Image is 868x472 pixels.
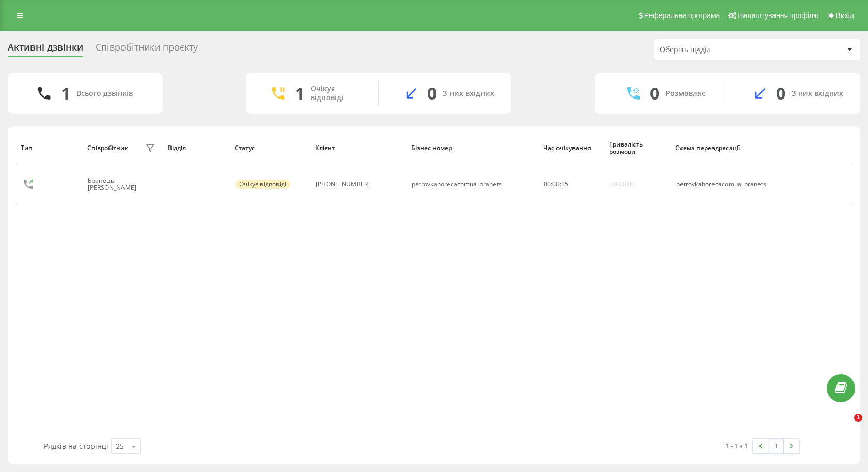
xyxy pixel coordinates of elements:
[833,414,858,438] iframe: Intercom live chat
[725,441,748,451] div: 1 - 1 з 1
[44,441,109,451] span: Рядків на сторінці
[8,42,83,58] div: Активні дзвінки
[295,84,304,103] div: 1
[61,84,70,103] div: 1
[792,89,843,98] div: З них вхідних
[768,439,784,453] a: 1
[544,180,551,188] span: 00
[676,181,780,188] div: petrovkahorecacomua_branets
[235,180,290,189] div: Очікує відповіді
[650,84,659,103] div: 0
[552,180,560,188] span: 00
[561,180,568,188] span: 15
[443,89,494,98] div: З них вхідних
[168,144,224,152] div: Відділ
[665,89,705,98] div: Розмовляє
[116,441,124,451] div: 25
[544,181,568,188] div: : :
[427,84,437,103] div: 0
[412,181,502,188] div: petrovkahorecacomua_branets
[675,144,781,152] div: Схема переадресації
[76,89,133,98] div: Всього дзвінків
[738,11,818,20] span: Налаштування профілю
[610,181,635,188] div: 00:00:00
[609,141,665,156] div: Тривалість розмови
[316,181,370,188] div: [PHONE_NUMBER]
[854,414,862,422] span: 1
[660,45,783,54] div: Оберіть відділ
[543,144,599,152] div: Час очікування
[836,11,854,20] span: Вихід
[87,144,128,152] div: Співробітник
[235,144,305,152] div: Статус
[21,144,77,152] div: Тип
[96,42,198,58] div: Співробітники проєкту
[411,144,533,152] div: Бізнес номер
[776,84,785,103] div: 0
[311,85,363,102] div: Очікує відповіді
[88,177,143,192] div: Бранець [PERSON_NAME]
[644,11,720,20] span: Реферальна програма
[315,144,401,152] div: Клієнт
